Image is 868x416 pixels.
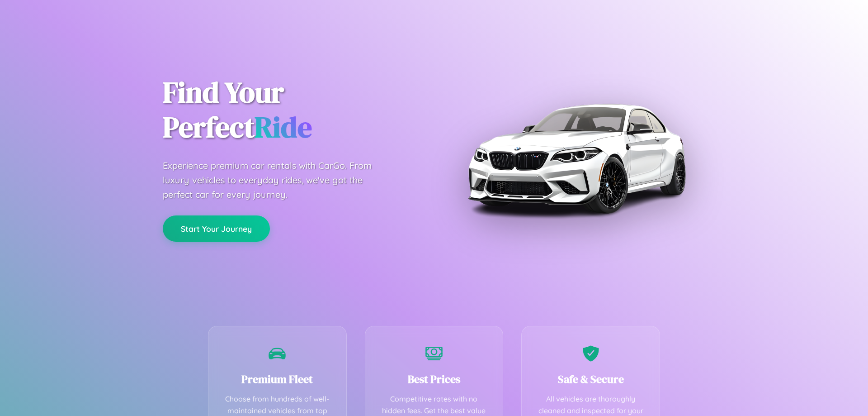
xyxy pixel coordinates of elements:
[163,158,389,202] p: Experience premium car rentals with CarGo. From luxury vehicles to everyday rides, we've got the ...
[463,45,689,272] img: Premium BMW car rental vehicle
[379,372,490,387] h3: Best Prices
[163,75,420,145] h1: Find Your Perfect
[535,372,646,387] h3: Safe & Secure
[222,372,333,387] h3: Premium Fleet
[255,107,312,147] span: Ride
[163,215,270,242] button: Start Your Journey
